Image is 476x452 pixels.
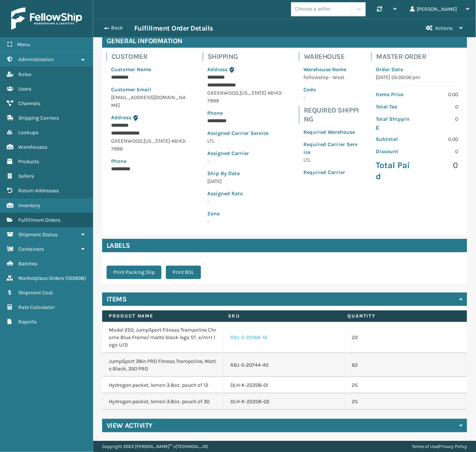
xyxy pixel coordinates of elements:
[207,210,286,218] p: Zone
[18,129,38,136] span: Lookups
[102,322,224,353] td: Model 250, JumpSport Fitness Trampoline Chrome Blue Frame/ matte black legs ST, e/m<1 logo U/D
[376,73,458,81] p: [DATE] 05:00:00 pm
[65,275,86,281] span: ( 103938 )
[102,34,467,48] h4: General Information
[111,114,131,121] span: Address
[303,73,358,81] p: Fellowship - West
[134,24,213,33] h3: Fulfillment Order Details
[102,377,224,393] td: Hydrogen packet, lemon 3.8oz. pouch of 12
[18,187,59,194] span: Return Addresses
[18,304,55,310] span: Rate Calculator
[422,115,458,123] p: 0
[303,86,358,94] p: Code
[18,275,64,281] span: Marketplace Orders
[240,90,266,96] span: [US_STATE]
[239,90,240,96] span: ,
[347,313,453,319] label: Quantity
[17,41,30,48] span: Menu
[18,290,53,296] span: Shipment Cost
[144,138,170,144] span: [US_STATE]
[207,90,239,96] span: GREENWOOD
[376,160,412,182] p: Total Paid
[230,382,268,389] a: DLH-K-22206-01
[107,266,161,279] button: Print Packing Slip
[109,313,214,319] label: Product Name
[100,25,134,31] button: Back
[18,158,39,165] span: Products
[18,86,31,92] span: Users
[18,56,54,63] span: Administration
[412,444,438,449] a: Terms of Use
[207,197,286,205] p: -
[304,106,362,124] h4: Required Shipping
[111,52,194,61] h4: Customer
[376,52,463,61] h4: Master Order
[18,71,31,78] span: Roles
[107,421,152,430] h4: View Activity
[166,266,201,279] button: Print BOL
[303,66,358,73] p: Warehouse Name
[376,135,412,143] p: Subtotal
[18,202,40,209] span: Inventory
[111,66,189,73] p: Customer Name
[18,100,40,107] span: Channels
[11,7,82,30] img: logo
[102,393,224,410] td: Hydrogen packet, lemon 3.8oz. pouch of 30
[346,353,467,377] td: 62
[107,295,127,304] h4: Items
[207,177,286,185] p: [DATE]
[111,86,189,94] p: Customer Email
[18,173,34,179] span: Sellers
[376,91,412,98] p: Items Price
[419,19,469,37] button: Actions
[435,25,453,31] span: Actions
[303,140,358,156] p: Required Carrier Service
[207,137,286,145] p: LTL
[230,334,267,341] a: RBJ-S-20188-16
[228,313,334,319] label: SKU
[207,129,286,137] p: Assigned Carrier Service
[303,128,358,136] p: Required Warehouse
[376,66,458,73] p: Order Date
[207,149,286,157] p: Assigned Carrier
[102,239,467,252] h4: Labels
[18,217,60,223] span: Fulfillment Orders
[111,94,189,109] p: [EMAIL_ADDRESS][DOMAIN_NAME]
[18,260,37,267] span: Batches
[207,190,286,197] p: Assigned Rate
[111,157,189,165] p: Phone
[439,444,467,449] a: Privacy Policy
[18,231,57,238] span: Shipment Status
[304,52,362,61] h4: Warehouse
[207,109,286,117] p: Phone
[303,156,358,164] p: LTL
[295,5,330,13] div: Choose a seller
[207,170,286,177] p: Ship By Date
[18,319,37,325] span: Reports
[102,353,224,377] td: JumpSport 39in PRO Fitness Trampoline, Matte Black, 350 PRO
[376,115,412,131] p: Total Shipping
[102,441,208,452] p: Copyright 2023 [PERSON_NAME]™ v [TECHNICAL_ID]
[230,361,268,369] a: RBJ-S-20744-40
[18,246,44,252] span: Containers
[412,441,467,452] div: |
[207,157,286,165] p: -
[18,144,47,150] span: Warehouses
[142,138,144,144] span: ,
[422,103,458,111] p: 0
[422,160,458,171] p: 0
[18,115,59,121] span: Shipping Carriers
[376,148,412,155] p: Discount
[207,66,227,73] span: Address
[230,398,269,405] a: DLH-K-22206-02
[346,322,467,353] td: 22
[346,377,467,393] td: 25
[376,103,412,111] p: Total Tax
[303,168,358,176] p: Required Carrier
[207,210,286,225] span: -
[111,138,142,144] span: GREENWOOD
[303,94,358,101] p: -
[346,393,467,410] td: 25
[422,135,458,143] p: 0.00
[422,91,458,98] p: 0.00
